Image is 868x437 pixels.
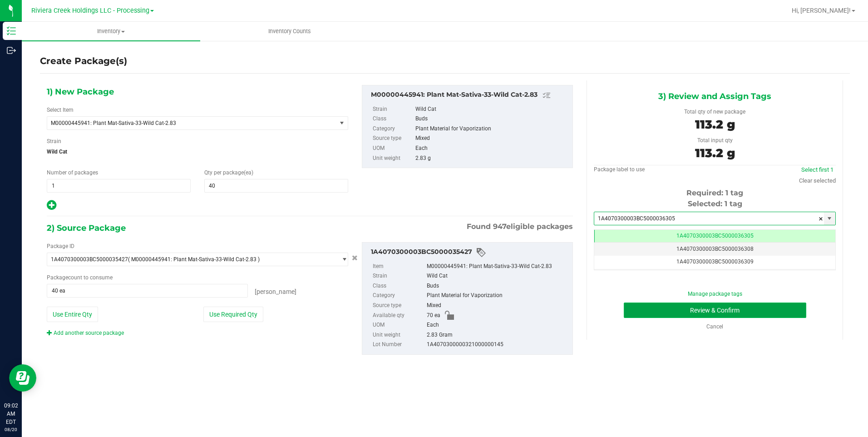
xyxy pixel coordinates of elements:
span: 1A4070300003BC5000036305 [676,233,754,239]
span: Required: 1 tag [686,189,743,197]
span: Add new output [47,204,56,210]
label: Strain [373,271,425,281]
span: 113.2 g [695,117,735,132]
span: 2) Source Package [47,221,126,235]
label: Select Item [47,106,74,114]
label: Class [373,281,425,291]
span: select [824,212,835,225]
span: Riviera Creek Holdings LLC - Processing [31,7,149,15]
label: Category [373,291,425,301]
span: count [68,274,82,281]
label: UOM [373,144,414,154]
span: Found eligible packages [467,221,573,232]
label: Class [373,114,414,124]
div: Plant Material for Vaporization [427,291,568,301]
button: Use Entire Qty [47,307,98,322]
div: 2.83 g [415,154,568,164]
span: Qty per package [204,169,253,176]
div: Mixed [415,134,568,144]
span: 3) Review and Assign Tags [658,89,771,103]
span: 113.2 g [695,146,735,160]
div: Wild Cat [427,271,568,281]
span: 1A4070300003BC5000036309 [676,258,754,265]
span: (ea) [244,169,253,176]
span: 70 ea [427,311,440,321]
span: Total qty of new package [684,109,745,115]
h4: Create Package(s) [40,55,127,68]
label: Unit weight [373,330,425,340]
label: Source type [373,134,414,144]
inline-svg: Outbound [7,46,16,55]
a: Inventory [22,22,200,41]
iframe: Resource center [9,364,36,392]
div: 1A4070300000321000000145 [427,340,568,350]
div: 1A4070300003BC5000035427 [371,247,568,258]
span: Selected: 1 tag [688,199,742,208]
div: M00000445941: Plant Mat-Sativa-33-Wild Cat-2.83 [371,90,568,101]
input: 40 [205,179,348,192]
button: Use Required Qty [203,307,263,322]
span: Total input qty [697,137,733,144]
inline-svg: Inventory [7,26,16,35]
label: Source type [373,301,425,311]
a: Cancel [706,323,723,330]
div: Wild Cat [415,104,568,114]
span: Inventory [22,27,200,35]
div: Plant Material for Vaporization [415,124,568,134]
span: 1A4070300003BC5000036308 [676,246,754,252]
div: Buds [427,281,568,291]
input: Starting tag number [594,212,824,225]
span: M00000445941: Plant Mat-Sativa-33-Wild Cat-2.83 [51,120,321,126]
span: Number of packages [47,169,98,176]
a: Inventory Counts [200,22,379,41]
p: 08/20 [4,426,18,433]
div: Mixed [427,301,568,311]
input: 40 ea [47,284,247,297]
div: 2.83 Gram [427,330,568,340]
label: Available qty [373,311,425,321]
div: M00000445941: Plant Mat-Sativa-33-Wild Cat-2.83 [427,262,568,272]
span: Inventory Counts [256,27,323,35]
label: Strain [47,137,61,145]
a: Manage package tags [688,291,742,297]
span: clear [818,212,824,226]
button: Review & Confirm [624,303,806,318]
label: Lot Number [373,340,425,350]
div: Buds [415,114,568,124]
span: [PERSON_NAME] [255,288,296,295]
a: Add another source package [47,330,124,336]
label: Category [373,124,414,134]
label: Item [373,262,425,272]
span: ( M00000445941: Plant Mat-Sativa-33-Wild Cat-2.83 ) [128,256,260,263]
div: Each [415,144,568,154]
span: 1A4070300003BC5000035427 [51,256,128,263]
label: Strain [373,104,414,114]
div: Each [427,320,568,330]
label: UOM [373,320,425,330]
span: Wild Cat [47,145,348,159]
a: Select first 1 [801,166,833,173]
span: select [336,117,348,129]
label: Unit weight [373,154,414,164]
button: Cancel button [349,252,360,265]
span: 1) New Package [47,85,114,99]
span: Package to consume [47,274,113,281]
a: Clear selected [799,177,836,184]
span: Package label to use [594,166,645,173]
input: 1 [47,179,190,192]
span: select [336,253,348,266]
span: 947 [493,222,506,231]
p: 09:02 AM EDT [4,402,18,426]
span: Package ID [47,243,74,249]
span: Hi, [PERSON_NAME]! [792,7,851,14]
